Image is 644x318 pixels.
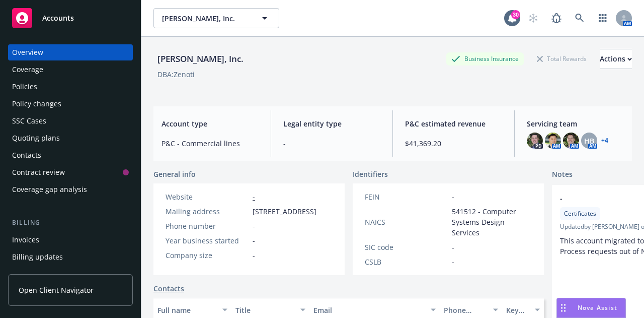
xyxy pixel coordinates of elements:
div: Contract review [12,164,65,180]
a: Report a Bug [546,8,567,28]
a: SSC Cases [8,113,133,129]
span: Certificates [564,209,596,218]
span: - [253,235,255,246]
div: Phone number [444,305,487,315]
span: General info [153,169,196,179]
div: DBA: Zenoti [157,69,195,80]
a: Coverage [8,61,133,78]
span: - [452,242,454,252]
div: Invoices [12,232,39,248]
a: Contacts [153,283,184,294]
div: Actions [600,49,632,69]
div: Overview [12,44,43,60]
span: - [452,192,454,202]
a: Overview [8,44,133,60]
div: FEIN [365,192,448,202]
div: Coverage gap analysis [12,181,87,198]
span: Notes [552,169,573,181]
span: Identifiers [353,169,388,179]
div: Year business started [166,235,249,246]
div: [PERSON_NAME], Inc. [153,52,248,66]
a: Contacts [8,147,133,163]
a: Billing updates [8,249,133,265]
span: $41,369.20 [405,138,502,149]
div: Business Insurance [446,52,524,65]
div: Billing updates [12,249,63,265]
a: Start snowing [523,8,543,28]
span: P&C estimated revenue [405,118,502,129]
div: Key contact [506,305,529,315]
button: Actions [600,49,632,69]
div: SIC code [365,242,448,252]
span: Accounts [42,14,74,22]
a: Search [570,8,590,28]
span: Nova Assist [578,303,617,312]
div: Total Rewards [532,52,592,65]
a: Invoices [8,232,133,248]
div: Company size [166,250,249,261]
div: Contacts [12,147,41,163]
span: [STREET_ADDRESS] [253,206,316,217]
div: SSC Cases [12,113,46,129]
img: photo [527,133,543,149]
span: - [253,250,255,261]
span: Servicing team [527,118,624,129]
a: Coverage gap analysis [8,181,133,198]
a: Policy changes [8,96,133,112]
span: - [452,257,454,267]
span: - [283,138,380,149]
div: Full name [157,305,216,315]
div: Policy changes [12,96,61,112]
a: Policies [8,79,133,95]
div: Billing [8,218,133,228]
a: Switch app [593,8,613,28]
div: Drag to move [557,298,570,317]
div: Phone number [166,221,249,231]
button: Nova Assist [556,298,626,318]
span: P&C - Commercial lines [162,138,259,149]
div: Policies [12,79,37,95]
div: CSLB [365,257,448,267]
span: Open Client Navigator [19,285,94,295]
a: - [253,192,255,202]
span: HB [584,136,594,146]
span: - [253,221,255,231]
a: Quoting plans [8,130,133,146]
a: Contract review [8,164,133,180]
div: Title [235,305,294,315]
span: 541512 - Computer Systems Design Services [452,206,532,238]
span: Account type [162,118,259,129]
div: 30 [511,10,520,19]
img: photo [545,133,561,149]
span: [PERSON_NAME], Inc. [162,13,249,24]
div: NAICS [365,217,448,227]
div: Quoting plans [12,130,60,146]
a: Accounts [8,4,133,32]
img: photo [563,133,579,149]
div: Coverage [12,61,43,78]
div: Email [313,305,425,315]
div: Website [166,192,249,202]
button: [PERSON_NAME], Inc. [153,8,279,28]
div: Mailing address [166,206,249,217]
a: +4 [601,138,608,144]
span: Legal entity type [283,118,380,129]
